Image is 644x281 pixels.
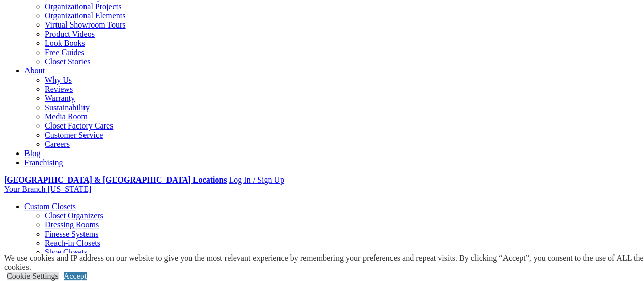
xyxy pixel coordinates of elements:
div: We use cookies and IP address on our website to give you the most relevant experience by remember... [4,253,644,272]
a: Free Guides [45,48,85,57]
a: Closet Factory Cares [45,121,113,130]
a: Reach-in Closets [45,239,100,247]
a: Accept [64,272,87,280]
a: Organizational Elements [45,11,125,20]
a: Closet Organizers [45,211,103,220]
a: Shoe Closets [45,248,87,257]
a: Reviews [45,85,73,93]
a: Virtual Showroom Tours [45,20,126,29]
a: Franchising [24,158,63,167]
a: Closet Stories [45,57,90,66]
a: Finesse Systems [45,229,98,238]
a: Cookie Settings [7,272,59,280]
span: [US_STATE] [47,185,91,193]
a: Dressing Rooms [45,220,99,229]
a: Organizational Projects [45,2,121,11]
a: Why Us [45,75,72,84]
a: Your Branch [US_STATE] [4,185,91,193]
a: Custom Closets [24,202,76,211]
a: Log In / Sign Up [229,175,284,184]
a: Look Books [45,39,85,47]
a: Careers [45,140,70,148]
a: Warranty [45,94,75,103]
a: Product Videos [45,30,95,38]
a: Customer Service [45,131,103,139]
a: [GEOGRAPHIC_DATA] & [GEOGRAPHIC_DATA] Locations [4,175,227,184]
a: Sustainability [45,103,90,112]
span: Your Branch [4,185,45,193]
a: Media Room [45,112,88,121]
a: About [24,66,45,75]
a: Blog [24,149,40,158]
